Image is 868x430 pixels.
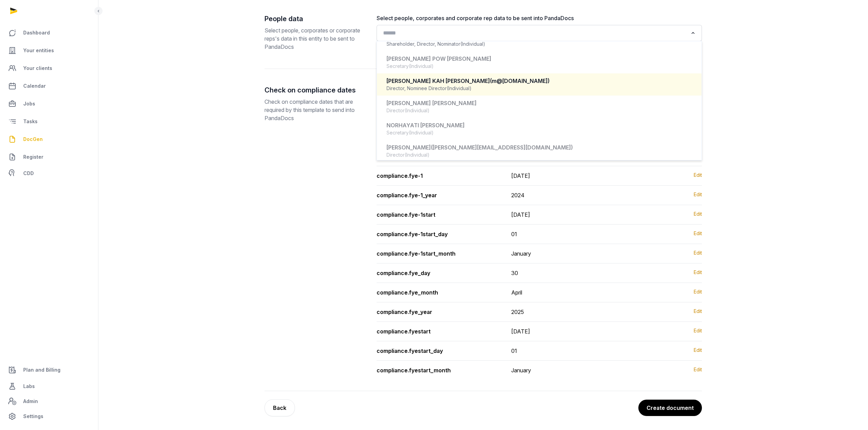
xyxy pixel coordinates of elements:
div: compliance.fye-1start [377,211,500,219]
p: Check on compliance dates that are required by this template to send into PandaDocs [265,98,366,122]
span: Labs [23,382,35,390]
span: Dashboard [23,29,50,37]
a: Edit [694,191,702,199]
div: 30 [511,269,518,277]
div: Director [386,152,692,158]
input: Search for option [381,28,688,38]
a: Edit [694,366,702,374]
a: CDD [5,167,93,180]
a: Edit [694,249,702,258]
div: [PERSON_NAME] [PERSON_NAME] [386,99,692,107]
a: Tasks [5,113,93,130]
a: Edit [694,269,702,277]
a: Edit [694,211,702,219]
span: Your clients [23,64,52,72]
div: [DATE] [511,327,530,335]
div: compliance.fye-1start_day [377,230,500,238]
a: Your entities [5,42,93,59]
div: 01 [511,347,517,355]
a: Labs [5,378,93,395]
div: Shareholder, Director, Nominator [386,41,692,47]
a: Edit [694,288,702,297]
div: Director [386,107,692,114]
a: Edit [694,347,702,355]
span: Jobs [23,100,35,108]
span: Your entities [23,46,54,55]
button: Back [265,399,295,416]
div: [PERSON_NAME] POW [PERSON_NAME] [386,55,692,63]
div: [PERSON_NAME] KAH [PERSON_NAME] [386,77,692,85]
div: Director, Nominee Director [386,85,692,92]
a: Edit [694,308,702,316]
span: (Individual) [447,85,472,92]
h2: People data [265,14,366,24]
p: Select people, corporates or corporate reps's data in this entity to be sent to PandaDocs [265,26,366,51]
span: Settings [23,412,43,420]
span: (Individual) [460,41,485,47]
a: Edit [694,230,702,238]
a: Edit [694,327,702,335]
a: Register [5,149,93,165]
h2: Check on compliance dates [265,85,366,95]
span: Calendar [23,82,46,90]
a: Plan and Billing [5,362,93,378]
a: Your clients [5,60,93,76]
span: (Individual) [405,152,430,158]
div: April [511,288,522,297]
a: Edit [694,172,702,180]
div: 01 [511,230,517,238]
label: Select people, corporates and corporate rep data to be sent into PandaDocs [377,14,702,22]
span: Admin [23,397,38,405]
div: compliance.fye_day [377,269,500,277]
div: compliance.fye_month [377,288,500,297]
a: Admin [5,395,93,408]
span: (Individual) [405,107,430,114]
span: (m@[DOMAIN_NAME]) [490,77,550,84]
div: compliance.fyestart_month [377,366,500,374]
span: (Individual) [409,129,434,136]
span: (Individual) [409,63,434,70]
div: compliance.fye-1 [377,172,500,180]
div: Secretary [386,63,692,70]
div: compliance.fye-1start_month [377,249,500,258]
button: Create document [638,400,702,416]
a: DocGen [5,131,93,147]
div: 2025 [511,308,524,316]
div: [DATE] [511,172,530,180]
div: Search for option [380,27,699,39]
span: DocGen [23,135,43,143]
div: [DATE] [511,211,530,219]
a: Calendar [5,78,93,94]
div: compliance.fyestart [377,327,500,335]
span: Plan and Billing [23,366,60,374]
span: CDD [23,169,34,177]
div: 2024 [511,191,525,199]
div: NORHAYATI [PERSON_NAME] [386,121,692,129]
span: Register [23,153,43,161]
a: Dashboard [5,25,93,41]
div: [PERSON_NAME] [386,144,692,152]
div: compliance.fye-1_year [377,191,500,199]
a: Settings [5,408,93,425]
a: Jobs [5,96,93,112]
div: compliance.fye_year [377,308,500,316]
div: January [511,366,531,374]
div: Secretary [386,129,692,136]
span: Tasks [23,117,38,126]
span: ([PERSON_NAME][EMAIL_ADDRESS][DOMAIN_NAME]) [431,144,573,151]
div: compliance.fyestart_day [377,347,500,355]
div: January [511,249,531,258]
